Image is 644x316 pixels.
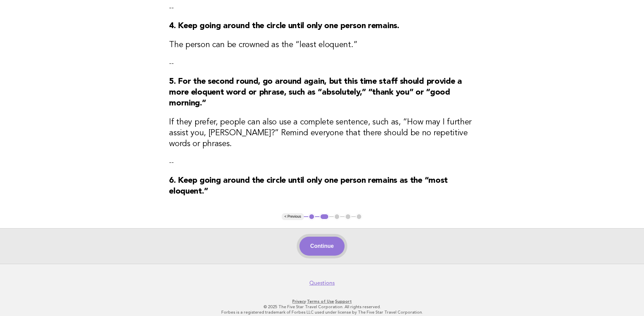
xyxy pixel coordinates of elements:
p: · · [114,299,530,304]
strong: 6. Keep going around the circle until only one person remains as the “most eloquent.” [169,177,448,196]
p: -- [169,158,475,167]
strong: 5. For the second round, go around again, but this time staff should provide a more eloquent word... [169,78,462,107]
p: -- [169,3,475,13]
h3: The person can be crowned as the “least eloquent.” [169,40,475,51]
button: < Previous [282,213,304,220]
p: -- [169,59,475,68]
a: Terms of Use [307,299,334,304]
a: Privacy [292,299,306,304]
h3: If they prefer, people can also use a complete sentence, such as, “How may I further assist you, ... [169,117,475,150]
button: Continue [299,237,345,256]
p: Forbes is a registered trademark of Forbes LLC used under license by The Five Star Travel Corpora... [114,310,530,315]
strong: 4. Keep going around the circle until only one person remains. [169,22,399,30]
a: Questions [309,280,335,287]
a: Support [335,299,352,304]
p: © 2025 The Five Star Travel Corporation. All rights reserved. [114,304,530,310]
button: 1 [308,213,315,220]
button: 2 [319,213,329,220]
